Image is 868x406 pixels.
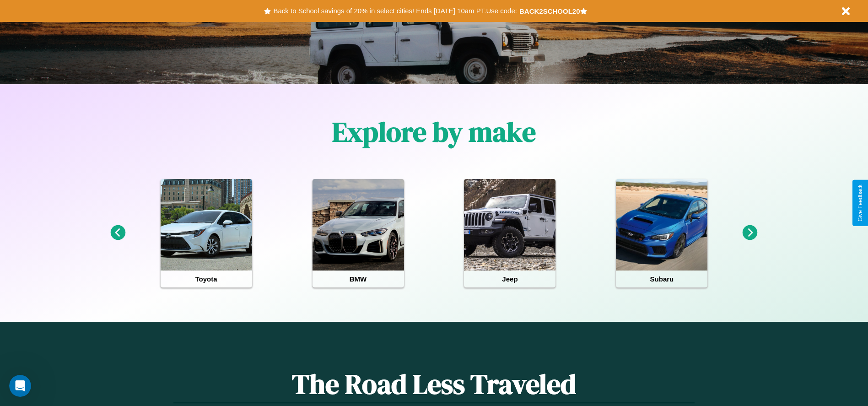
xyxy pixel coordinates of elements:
[313,271,404,287] h4: BMW
[173,365,694,403] h1: The Road Less Traveled
[464,271,555,287] h4: Jeep
[161,271,252,287] h4: Toyota
[9,375,31,397] iframe: Intercom live chat
[519,7,580,15] b: BACK2SCHOOL20
[332,113,536,151] h1: Explore by make
[271,5,519,17] button: Back to School savings of 20% in select cities! Ends [DATE] 10am PT.Use code:
[857,184,863,222] div: Give Feedback
[616,271,707,287] h4: Subaru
